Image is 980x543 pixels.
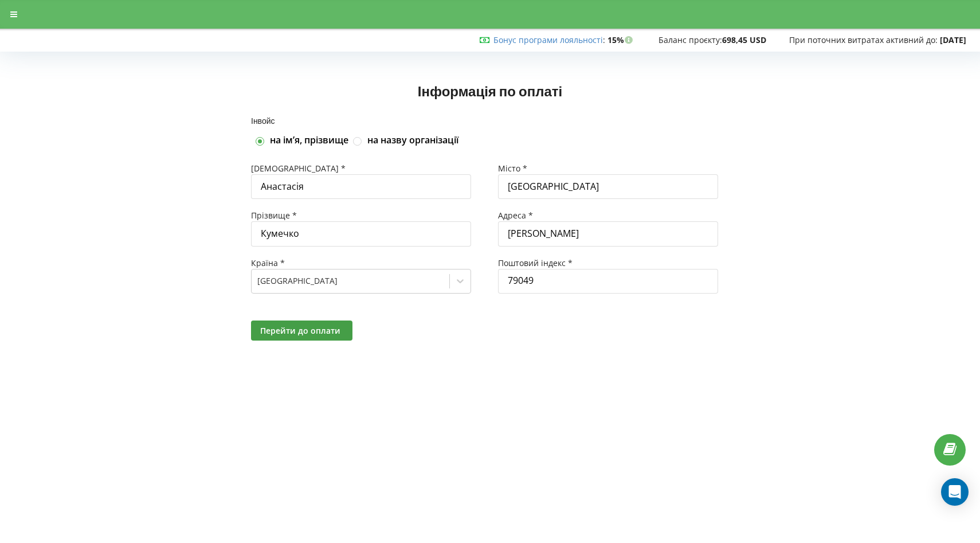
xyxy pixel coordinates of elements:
span: Інформація по оплаті [418,83,562,99]
span: [DEMOGRAPHIC_DATA] * [251,163,346,174]
label: на імʼя, прізвище [270,134,348,147]
strong: 698,45 USD [722,34,766,45]
span: Перейти до оплати [260,325,340,336]
a: Бонус програми лояльності [493,34,603,45]
span: Прізвище * [251,210,297,221]
span: Баланс проєкту: [658,34,722,45]
span: Місто * [498,163,527,174]
span: Адреса * [498,210,533,221]
div: Open Intercom Messenger [941,478,969,506]
button: Перейти до оплати [251,321,352,341]
span: При поточних витратах активний до: [789,34,938,45]
strong: 15% [607,34,636,45]
label: на назву організації [367,134,458,147]
span: : [493,34,605,45]
strong: [DATE] [940,34,966,45]
span: Поштовий індекс * [498,257,573,268]
span: Країна * [251,257,285,268]
span: Інвойс [251,116,275,126]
